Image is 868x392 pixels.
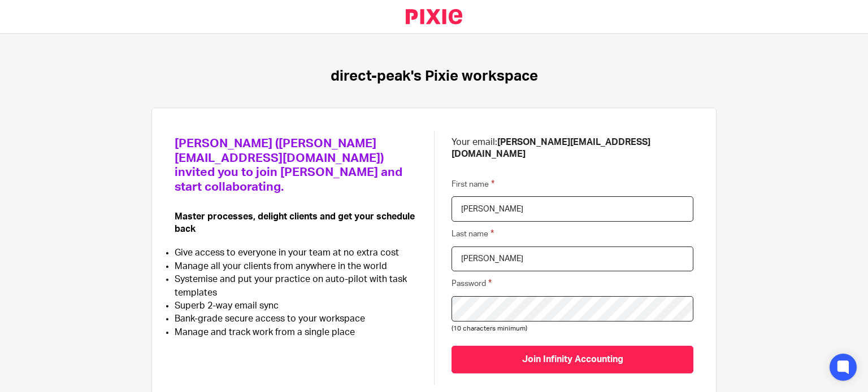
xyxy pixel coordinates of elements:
label: Password [452,277,492,290]
input: First name [452,196,693,222]
p: Master processes, delight clients and get your schedule back [175,211,417,235]
li: Give access to everyone in your team at no extra cost [175,246,417,259]
li: Bank-grade secure access to your workspace [175,312,417,325]
span: (10 characters minimum) [452,325,527,332]
li: Superb 2-way email sync [175,299,417,312]
input: Join Infinity Accounting [452,346,693,373]
label: Last name [452,227,494,240]
label: First name [452,178,494,191]
b: [PERSON_NAME][EMAIL_ADDRESS][DOMAIN_NAME] [452,138,650,158]
li: Manage and track work from a single place [175,326,417,339]
li: Systemise and put your practice on auto-pilot with task templates [175,273,417,299]
span: [PERSON_NAME] ([PERSON_NAME][EMAIL_ADDRESS][DOMAIN_NAME]) invited you to join [PERSON_NAME] and s... [175,138,402,193]
input: Last name [452,246,693,272]
h1: direct-peak's Pixie workspace [331,68,538,85]
p: Your email: [452,136,693,161]
li: Manage all your clients from anywhere in the world [175,260,417,273]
